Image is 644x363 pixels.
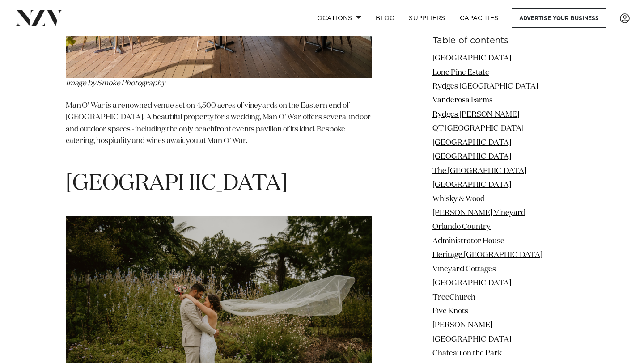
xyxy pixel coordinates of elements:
[432,321,492,329] a: [PERSON_NAME]
[432,336,511,343] a: [GEOGRAPHIC_DATA]
[432,237,504,245] a: Administrator House
[432,308,468,315] a: Five Knots
[432,266,496,273] a: Vineyard Cottages
[66,100,372,159] p: Man O' War is a renowned venue set on 4,500 acres of vineyards on the Eastern end of [GEOGRAPHIC_...
[432,350,502,357] a: Chateau on the Park
[432,55,511,62] a: [GEOGRAPHIC_DATA]
[512,8,606,28] a: Advertise your business
[432,181,511,189] a: [GEOGRAPHIC_DATA]
[432,36,578,46] h6: Table of contents
[402,8,452,28] a: SUPPLIERS
[14,10,63,26] img: nzv-logo.png
[432,279,511,287] a: [GEOGRAPHIC_DATA]
[432,68,489,76] a: Lone Pine Estate
[432,195,485,203] a: Whisky & Wood
[66,173,288,194] span: [GEOGRAPHIC_DATA]
[432,209,525,217] a: [PERSON_NAME] Vineyard
[432,139,511,147] a: [GEOGRAPHIC_DATA]
[306,8,369,28] a: Locations
[432,293,475,301] a: TreeChurch
[432,111,519,118] a: Rydges [PERSON_NAME]
[432,83,538,90] a: Rydges [GEOGRAPHIC_DATA]
[432,251,542,259] a: Heritage [GEOGRAPHIC_DATA]
[432,125,524,132] a: QT [GEOGRAPHIC_DATA]
[432,153,511,160] a: [GEOGRAPHIC_DATA]
[432,167,526,175] a: The [GEOGRAPHIC_DATA]
[432,223,491,231] a: Orlando Country
[432,97,493,104] a: Vanderosa Farms
[369,8,402,28] a: BLOG
[66,80,165,87] em: Image by Smoke Photography
[453,8,506,28] a: Capacities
